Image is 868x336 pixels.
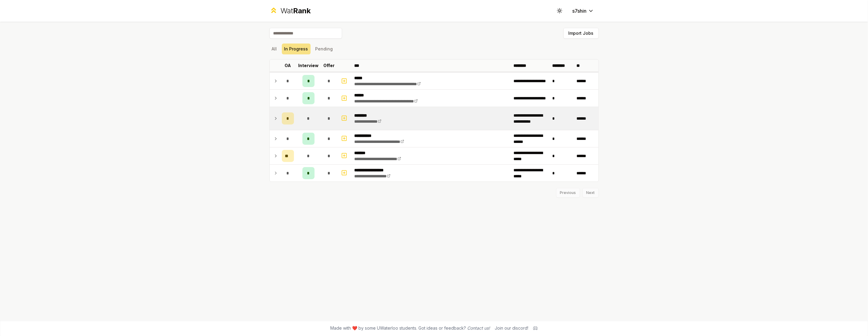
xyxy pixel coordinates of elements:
a: Contact us! [467,325,490,331]
span: Made with ❤️ by some UWaterloo students. Got ideas or feedback? [330,325,490,331]
p: Interview [298,63,318,69]
div: Wat [280,6,311,16]
p: Offer [323,63,335,69]
button: Import Jobs [563,28,599,39]
span: s7shin [573,7,587,15]
button: Pending [313,44,335,54]
a: WatRank [269,6,311,16]
p: OA [285,63,291,69]
button: All [269,44,279,54]
button: s7shin [568,5,599,16]
div: Join our discord! [495,325,528,331]
button: In Progress [282,44,311,54]
span: Rank [293,6,311,15]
